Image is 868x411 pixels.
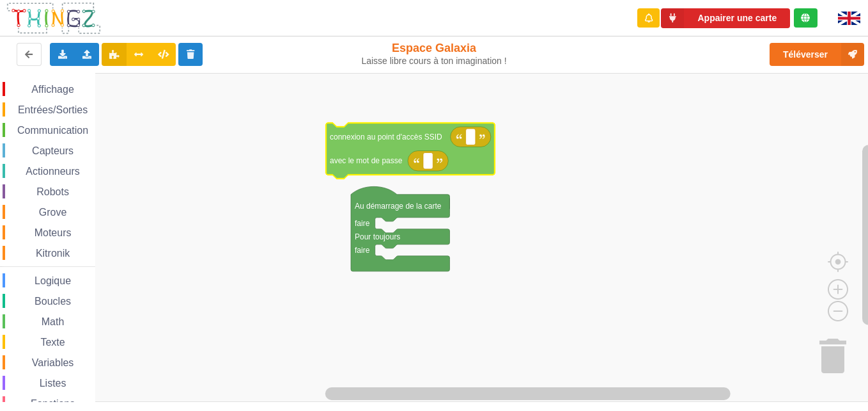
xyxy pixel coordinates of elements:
span: Communication [15,125,90,136]
button: Appairer une carte [661,8,790,28]
span: Moteurs [33,227,74,238]
span: Entrées/Sorties [16,104,89,115]
div: Laisse libre cours à ton imagination ! [360,56,508,67]
text: faire [355,219,370,228]
img: gb.png [838,12,860,25]
span: Affichage [29,84,75,95]
img: thingz_logo.png [6,1,102,35]
span: Variables [30,357,76,368]
span: Texte [38,337,66,348]
span: Fonctions [29,398,77,409]
span: Listes [38,378,68,389]
span: Robots [35,186,71,197]
text: Pour toujours [355,232,400,241]
text: connexion au point d'accès SSID [330,133,442,141]
span: Capteurs [30,145,75,156]
span: Boucles [33,296,73,307]
span: Logique [33,275,73,286]
span: Actionneurs [24,166,82,177]
button: Téléverser [770,43,864,66]
span: Math [40,316,66,327]
text: avec le mot de passe [330,156,403,165]
span: Kitronik [34,248,72,259]
text: faire [355,246,370,255]
span: Grove [37,207,69,218]
div: Espace Galaxia [360,41,508,67]
div: Tu es connecté au serveur de création de Thingz [794,8,818,28]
